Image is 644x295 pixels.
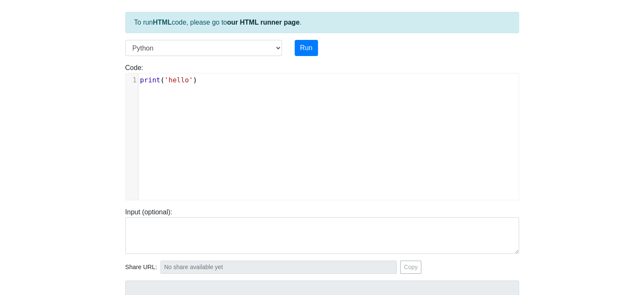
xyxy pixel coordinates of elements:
[164,76,193,84] span: 'hello'
[153,19,171,26] strong: HTML
[295,40,318,56] button: Run
[227,19,299,26] a: our HTML runner page
[140,76,197,84] span: ( )
[125,263,157,272] span: Share URL:
[160,261,397,274] input: No share available yet
[140,76,160,84] span: print
[119,63,525,200] div: Code:
[119,207,525,254] div: Input (optional):
[400,261,422,274] button: Copy
[126,75,138,85] div: 1
[125,12,519,33] div: To run code, please go to .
